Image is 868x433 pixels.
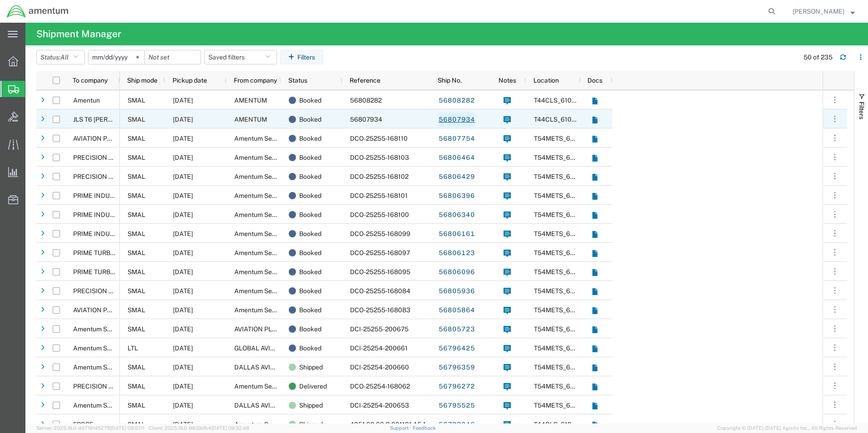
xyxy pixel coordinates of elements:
[534,325,664,333] span: T54METS_6100 - NAS Corpus Christi
[299,243,321,262] span: Booked
[858,102,865,119] span: Filters
[73,287,215,295] span: PRECISION ACCESSORIES AND INSTRUMENTS
[350,116,382,123] span: 56807934
[413,425,436,431] a: Feedback
[148,425,249,431] span: Client: 2025.18.0-9839db4
[73,97,100,104] span: Amentun
[73,383,215,390] span: PRECISION ACCESSORIES AND INSTRUMENTS
[73,192,144,199] span: PRIME INDUSTRIES INC
[299,396,323,415] span: Shipped
[173,249,193,256] span: 09/12/2025
[350,77,380,84] span: Reference
[234,383,302,390] span: Amentum Services, Inc.
[173,402,193,409] span: 09/11/2025
[36,425,144,431] span: Server: 2025.18.0-dd719145275
[36,50,85,64] button: Status:All
[73,421,94,428] span: FRCSE
[173,421,193,428] span: 09/11/2025
[299,91,321,110] span: Booked
[438,322,475,337] a: 56805723
[128,97,145,104] span: SMAL
[350,383,410,390] span: DCO-25254-168062
[6,5,69,18] img: logo
[534,116,659,123] span: T44CLS_6100 - NAS Corpus Christi
[350,211,409,218] span: DCO-25255-168100
[390,425,413,431] a: Support
[73,77,108,84] span: To company
[128,383,145,390] span: SMAL
[534,268,664,276] span: T54METS_6100 - NAS Corpus Christi
[438,246,475,261] a: 56806123
[438,151,475,165] a: 56806464
[73,249,138,256] span: PRIME TURBINES LLC
[299,129,321,148] span: Booked
[128,344,138,352] span: LTL
[534,173,664,180] span: T54METS_6100 - NAS Corpus Christi
[534,230,664,237] span: T54METS_6100 - NAS Corpus Christi
[173,287,193,295] span: 09/12/2025
[173,211,193,218] span: 09/12/2025
[234,230,302,237] span: Amentum Services, Inc.
[350,154,409,161] span: DCO-25255-168103
[234,421,302,428] span: Amentum Services, Inc.
[534,364,664,371] span: T54METS_6100 - NAS Corpus Christi
[350,287,410,295] span: DCO-25255-168084
[145,50,201,64] input: Not set
[128,364,145,371] span: SMAL
[173,97,193,104] span: 09/12/2025
[234,364,302,371] span: DALLAS AVIATION INC
[128,402,145,409] span: SMAL
[438,189,475,203] a: 56806396
[73,402,141,409] span: Amentum Services, Inc.
[234,249,302,256] span: Amentum Services, Inc.
[211,425,249,431] span: [DATE] 09:32:48
[438,113,475,127] a: 56807934
[234,287,302,295] span: Amentum Services, Inc.
[234,402,302,409] span: DALLAS AVIATION INC
[173,344,193,352] span: 09/12/2025
[73,364,141,371] span: Amentum Services, Inc.
[128,173,145,180] span: SMAL
[299,110,321,129] span: Booked
[234,154,302,161] span: Amentum Services, Inc.
[534,402,664,409] span: T54METS_6100 - NAS Corpus Christi
[438,93,475,108] a: 56808282
[350,249,410,256] span: DCO-25255-168097
[234,344,343,352] span: GLOBAL AVIATION HELICOPTER LLC
[350,364,409,371] span: DCI-25254-200660
[717,424,857,432] span: Copyright © [DATE]-[DATE] Agistix Inc., All Rights Reserved
[128,249,145,256] span: SMAL
[128,116,145,123] span: SMAL
[587,77,602,84] span: Docs
[534,97,659,104] span: T44CLS_6100 - NAS Corpus Christi
[498,77,516,84] span: Notes
[438,208,475,222] a: 56806340
[36,23,121,45] h4: Shipment Manager
[173,306,193,314] span: 09/12/2025
[438,303,475,318] a: 56805864
[438,379,475,394] a: 56796272
[288,77,307,84] span: Status
[173,192,193,199] span: 09/12/2025
[234,173,302,180] span: Amentum Services, Inc.
[438,265,475,280] a: 56806096
[73,135,132,142] span: AVIATION PLUS INC
[534,383,664,390] span: T54METS_6100 - NAS Corpus Christi
[234,325,293,333] span: AVIATION PLUS INC
[792,6,855,17] button: [PERSON_NAME]
[350,402,409,409] span: DCI-25254-200653
[299,148,321,167] span: Booked
[534,421,659,428] span: T44CLS_6100 - NAS Corpus Christi
[534,192,664,199] span: T54METS_6100 - NAS Corpus Christi
[299,300,321,320] span: Booked
[173,173,193,180] span: 09/12/2025
[127,77,158,84] span: Ship mode
[234,97,267,104] span: AMENTUM
[350,325,409,333] span: DCI-25255-200675
[234,192,302,199] span: Amentum Services, Inc.
[234,135,302,142] span: Amentum Services, Inc.
[350,268,410,276] span: DCO-25255-168095
[73,268,138,276] span: PRIME TURBINES LLC
[128,325,145,333] span: SMAL
[173,77,207,84] span: Pickup date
